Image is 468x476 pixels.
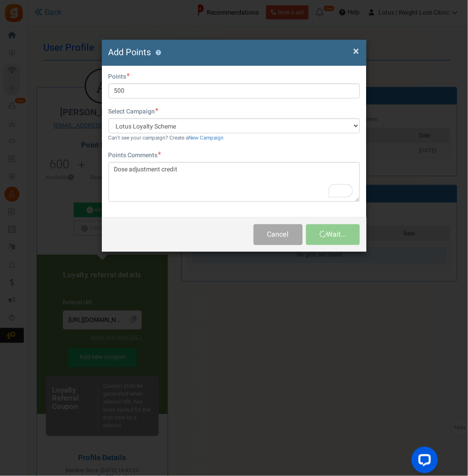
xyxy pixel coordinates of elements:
a: New Campaign [189,134,224,142]
label: Select Campaign [109,107,159,116]
span: × [353,43,359,60]
label: Points Comments [109,151,161,160]
textarea: To enrich screen reader interactions, please activate Accessibility in Grammarly extension settings [109,162,360,202]
button: ? [156,50,161,56]
button: Cancel [254,224,303,245]
label: Points [109,72,130,81]
small: Can't see your campaign? Create a [109,134,224,142]
span: Add Points [109,46,151,59]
